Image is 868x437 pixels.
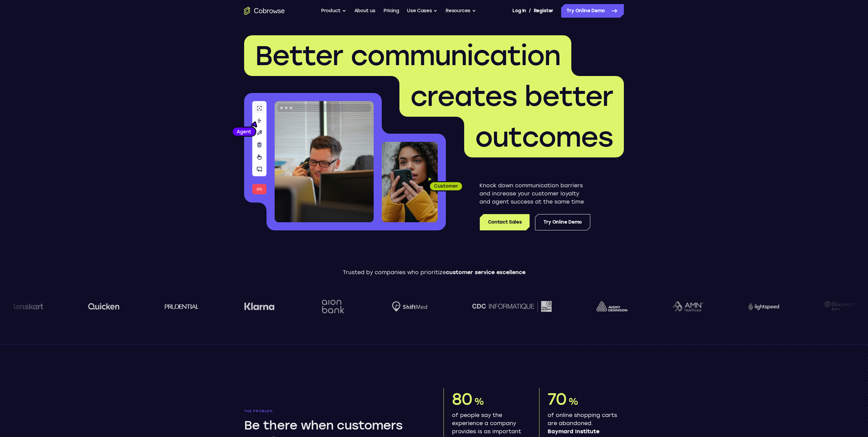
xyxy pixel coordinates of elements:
a: Try Online Demo [535,214,590,230]
span: Baymard Institute [548,427,618,436]
img: A customer holding their phone [382,142,438,222]
img: avery-dennison [596,301,627,311]
img: quicken [88,301,120,311]
img: Shiftmed [392,301,427,312]
img: AMN Healthcare [672,301,703,312]
a: Try Online Demo [561,4,624,18]
a: Log In [512,4,526,18]
span: customer service excellence [446,269,526,275]
p: of online shopping carts are abandoned. [548,411,618,436]
a: Contact Sales [480,214,530,230]
span: % [474,396,484,407]
img: Aion Bank [319,293,347,320]
button: Resources [446,4,476,18]
a: Register [534,4,553,18]
span: / [529,7,531,15]
img: A customer support agent talking on the phone [275,101,374,222]
img: CDC Informatique [472,301,552,311]
p: Knock down communication barriers and increase your customer loyalty and agent success at the sam... [479,182,590,206]
span: % [568,396,578,407]
img: Klarna [244,302,275,310]
span: Better communication [255,39,560,72]
a: Go to the home page [244,7,285,15]
a: About us [354,4,375,18]
span: outcomes [475,121,613,153]
span: 70 [548,389,567,409]
img: prudential [165,304,199,309]
p: The problem [244,409,425,413]
button: Product [321,4,346,18]
a: Pricing [383,4,399,18]
span: 80 [452,389,472,409]
span: creates better [410,80,613,113]
button: Use Cases [407,4,437,18]
img: Lightspeed [748,303,779,310]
